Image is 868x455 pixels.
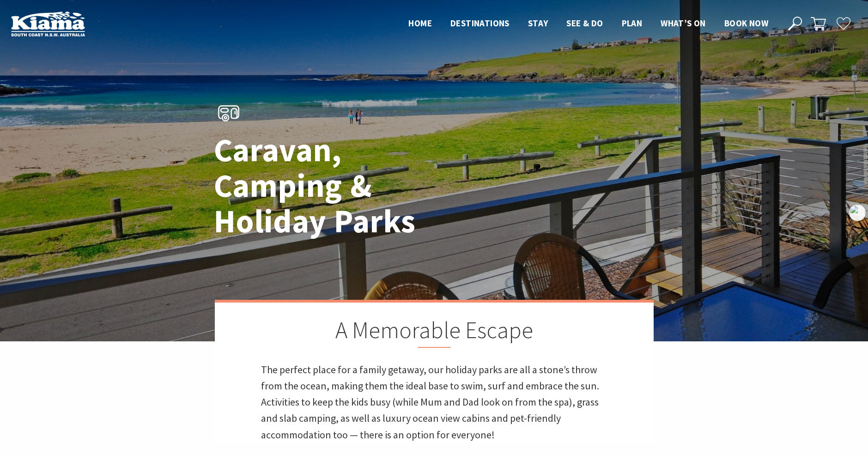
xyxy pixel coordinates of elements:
span: See & Do [566,18,603,29]
span: Stay [528,18,548,29]
img: Kiama Logo [11,11,85,36]
span: Destinations [450,18,510,29]
p: The perfect place for a family getaway, our holiday parks are all a stone’s throw from the ocean,... [261,362,607,443]
nav: Main Menu [399,16,777,31]
span: Book now [724,18,768,29]
span: What’s On [661,18,706,29]
h2: A Memorable Escape [261,316,607,348]
h1: Caravan, Camping & Holiday Parks [214,132,475,239]
span: Plan [622,18,643,29]
span: Home [408,18,432,29]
